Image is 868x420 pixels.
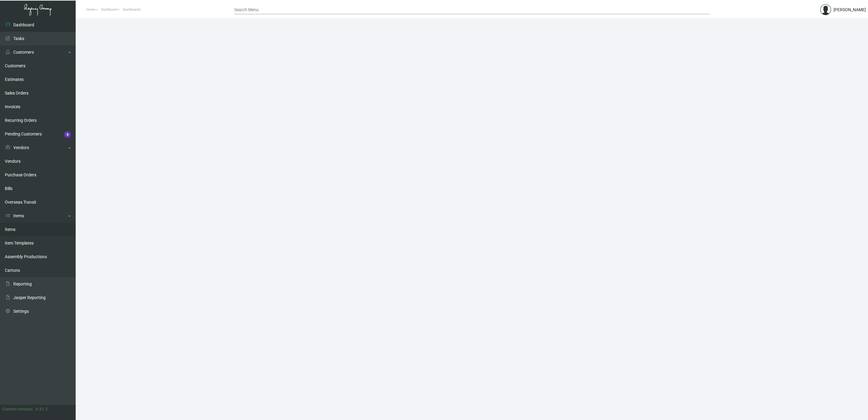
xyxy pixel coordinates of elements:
div: Current version: [2,406,33,412]
span: Dashboards [123,8,141,12]
div: 0.51.2 [36,406,48,412]
img: admin@bootstrapmaster.com [820,4,831,15]
span: Dashboard [101,8,117,12]
div: [PERSON_NAME] [833,7,866,13]
span: Home [86,8,95,12]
